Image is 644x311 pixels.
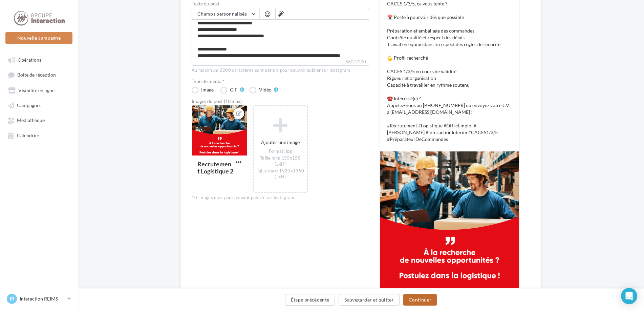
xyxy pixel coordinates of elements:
[230,87,237,92] div: GIF
[5,292,72,305] a: IR Interaction REIMS
[10,295,14,302] span: IR
[17,72,56,78] span: Boîte de réception
[4,99,74,111] a: Campagnes
[192,195,369,201] div: 10 images max pour pouvoir publier sur Instagram
[197,160,233,175] div: Recrutement Logistique 2
[20,295,65,302] p: Interaction REIMS
[4,129,74,141] a: Calendrier
[197,11,247,17] span: Champs personnalisés
[285,294,335,306] button: Étape précédente
[4,54,74,66] a: Opérations
[4,114,74,126] a: Médiathèque
[192,8,259,20] button: Champs personnalisés
[259,87,272,92] div: Vidéo
[621,288,637,304] div: Open Intercom Messenger
[339,294,400,306] button: Sauvegarder et quitter
[192,58,369,66] label: 680/2200
[5,32,72,44] button: Nouvelle campagne
[403,294,437,306] button: Continuer
[192,99,369,104] div: Images du post (10 max)
[4,84,74,96] a: Visibilité en ligne
[192,1,369,6] label: Texte du post
[17,132,40,138] span: Calendrier
[18,87,55,93] span: Visibilité en ligne
[192,67,369,74] div: Au maximum 2200 caractères sont permis pour pouvoir publier sur Instagram
[17,102,41,108] span: Campagnes
[18,57,41,63] span: Opérations
[192,79,369,84] label: Type de média *
[17,118,45,123] span: Médiathèque
[4,68,74,81] a: Boîte de réception
[201,87,214,92] div: Image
